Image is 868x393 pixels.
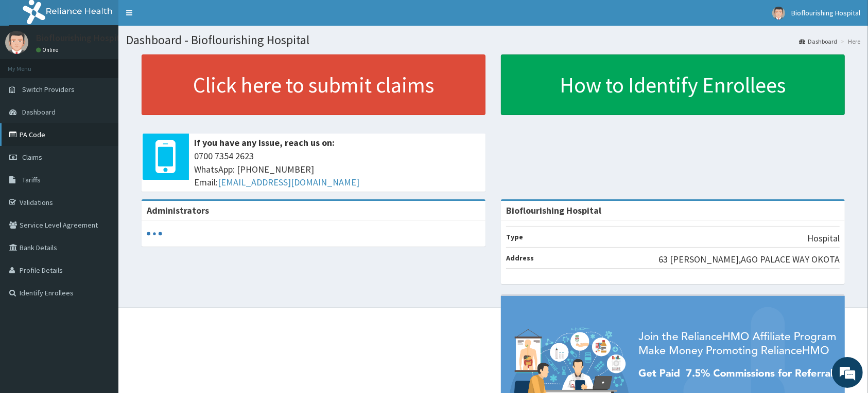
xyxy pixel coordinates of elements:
[22,107,56,117] span: Dashboard
[506,253,534,263] b: Address
[36,46,61,53] a: Online
[194,149,480,189] span: 0700 7354 2623 WhatsApp: [PHONE_NUMBER] Email:
[147,204,209,216] b: Administrators
[147,226,162,241] svg: audio-loading
[22,153,42,162] span: Claims
[169,5,194,30] div: Minimize live chat window
[838,37,860,46] li: Here
[791,8,860,17] span: Bioflourishing Hospital
[772,7,785,20] img: User Image
[60,129,142,233] span: We're online!
[36,33,128,43] p: Bioflourishing Hospital
[19,51,42,77] img: d_794563401_company_1708531726252_794563401
[658,253,840,266] p: 63 [PERSON_NAME],AGO PALACE WAY OKOTA
[5,31,28,54] img: User Image
[218,176,359,188] a: [EMAIL_ADDRESS][DOMAIN_NAME]
[5,280,196,316] textarea: Type your message and hit 'Enter'
[501,54,845,115] a: How to Identify Enrollees
[22,85,75,94] span: Switch Providers
[506,232,523,241] b: Type
[126,33,860,47] h1: Dashboard - Bioflourishing Hospital
[194,137,335,148] b: If you have any issue, reach us on:
[807,232,840,245] p: Hospital
[142,54,485,115] a: Click here to submit claims
[506,204,601,216] strong: Bioflourishing Hospital
[54,58,173,71] div: Chat with us now
[22,175,41,184] span: Tariffs
[799,37,837,46] a: Dashboard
